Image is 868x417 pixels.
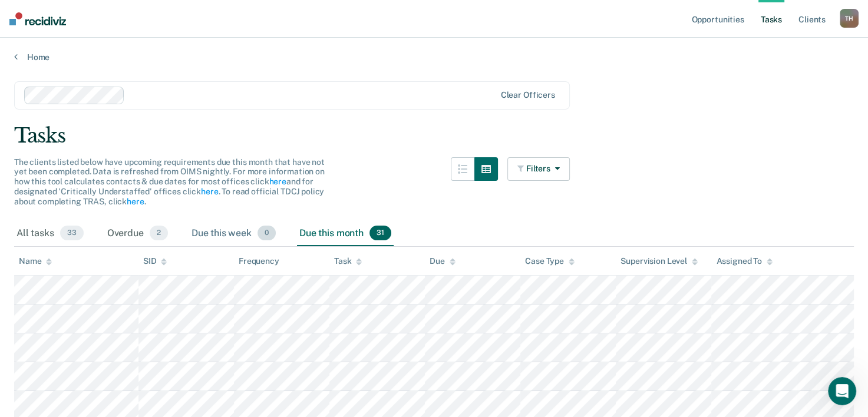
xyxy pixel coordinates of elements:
a: here [201,187,218,196]
span: 31 [369,226,391,241]
div: Supervision Level [621,256,698,266]
button: TH [840,9,859,28]
a: here [269,177,286,186]
div: T H [840,9,859,28]
button: Filters [507,157,570,181]
span: 0 [258,226,276,241]
span: 2 [150,226,168,241]
div: Assigned To [716,256,772,266]
div: Case Type [525,256,575,266]
div: Frequency [239,256,279,266]
span: 33 [60,226,84,241]
div: All tasks33 [14,221,86,247]
iframe: Intercom live chat [828,377,856,405]
a: here [127,197,144,206]
div: SID [143,256,167,266]
div: Name [19,256,52,266]
div: Due [430,256,456,266]
div: Due this month31 [297,221,394,247]
div: Due this week0 [189,221,278,247]
span: The clients listed below have upcoming requirements due this month that have not yet been complet... [14,157,325,206]
div: Clear officers [501,90,555,100]
div: Overdue2 [105,221,170,247]
div: Tasks [14,124,854,148]
a: Home [14,52,854,62]
div: Task [334,256,362,266]
img: Recidiviz [9,12,66,25]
